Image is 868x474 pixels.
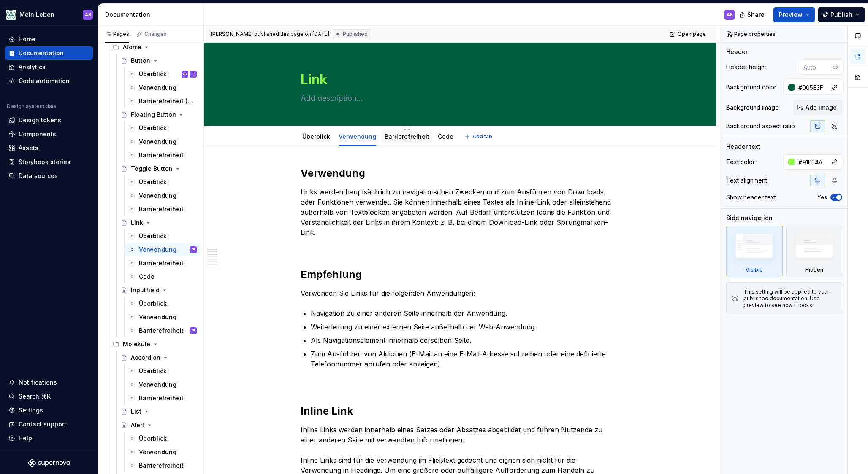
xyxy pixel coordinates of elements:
a: ÜberblickABS [125,67,200,81]
a: Components [5,127,93,141]
p: Navigation zu einer anderen Seite innerhalb der Anwendung. [311,308,620,318]
div: AB [727,11,733,18]
div: Accordion [131,353,160,362]
a: Barrierefreiheit [125,391,200,405]
div: Header [726,48,748,56]
p: Zum Ausführen von Aktionen (E-Mail an eine E-Mail-Adresse schreiben oder eine definierte Telefonn... [311,349,620,369]
div: S [192,70,195,78]
a: Assets [5,141,93,155]
div: Background image [726,103,779,112]
button: Mein LebenAB [2,5,96,24]
button: Contact support [5,417,93,431]
div: Verwendung [139,448,176,456]
a: Verwendung [125,378,200,391]
div: Barrierefreiheit [139,326,184,335]
span: Open page [678,31,706,38]
div: Components [19,130,56,138]
div: Visible [746,267,763,273]
div: Atome [109,40,200,54]
p: Als Navigationselement innerhalb derselben Seite. [311,335,620,345]
span: Share [747,11,765,19]
div: Verwendung [139,191,176,200]
div: Verwendung [139,313,176,321]
a: Überblick [125,297,200,310]
a: Analytics [5,60,93,74]
div: Moleküle [123,340,150,348]
a: Link [117,216,200,229]
a: Code automation [5,74,93,88]
div: Storybook stories [19,158,71,166]
div: Analytics [19,63,46,71]
div: AB [191,326,195,335]
div: Header height [726,63,766,71]
span: [PERSON_NAME] [211,31,253,38]
button: Notifications [5,376,93,389]
span: Published [343,31,368,38]
div: Code [434,127,457,145]
a: Open page [667,28,710,40]
a: Floating Button [117,108,200,121]
a: Barrierefreiheit [125,459,200,472]
span: Publish [830,11,852,19]
input: Auto [795,80,827,95]
div: AB [183,70,187,78]
button: Search ⌘K [5,390,93,403]
span: Add tab [472,133,492,140]
a: Überblick [302,133,330,140]
div: Help [19,434,32,442]
div: Überblick [299,127,334,145]
p: px [833,64,839,70]
div: Text color [726,158,755,166]
a: List [117,405,200,418]
a: Home [5,32,93,46]
a: Barrierefreiheit [125,202,200,216]
textarea: Link [299,70,618,90]
a: Verwendung [339,133,376,140]
div: Design tokens [19,116,61,124]
div: Toggle Button [131,164,173,173]
a: Verwendung [125,189,200,202]
a: Storybook stories [5,155,93,169]
div: Documentation [19,49,64,57]
a: VerwendungAB [125,243,200,256]
a: Verwendung [125,81,200,94]
a: Barrierefreiheit (WIP) [125,94,200,108]
a: Verwendung [125,310,200,324]
div: Hidden [805,267,823,273]
div: Alert [131,421,144,429]
a: Barrierefreiheit [125,256,200,270]
button: Help [5,431,93,445]
div: Visible [726,226,783,277]
img: df5db9ef-aba0-4771-bf51-9763b7497661.png [6,10,16,20]
div: Barrierefreiheit [139,259,184,267]
div: Verwendung [139,245,176,254]
div: Home [19,35,35,43]
div: Show header text [726,193,776,202]
div: Floating Button [131,110,176,119]
h2: Verwendung [301,167,620,180]
div: Design system data [7,103,57,110]
div: Überblick [139,434,167,443]
h2: Inline Link [301,404,620,418]
span: Preview [779,11,803,19]
a: Überblick [125,175,200,189]
div: Überblick [139,299,167,308]
div: Button [131,57,150,65]
a: Überblick [125,229,200,243]
a: Überblick [125,121,200,135]
div: Settings [19,406,43,415]
a: Verwendung [125,445,200,459]
div: Code [139,272,155,281]
div: AB [191,245,195,254]
a: BarrierefreiheitAB [125,324,200,337]
div: Überblick [139,124,167,132]
input: Auto [795,154,827,170]
a: Barrierefreiheit [385,133,429,140]
div: Hidden [786,226,843,277]
div: published this page on [DATE] [254,31,329,38]
div: List [131,407,141,416]
div: Barrierefreiheit [139,461,184,470]
div: Barrierefreiheit [381,127,433,145]
div: Barrierefreiheit [139,151,184,159]
a: Toggle Button [117,162,200,175]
